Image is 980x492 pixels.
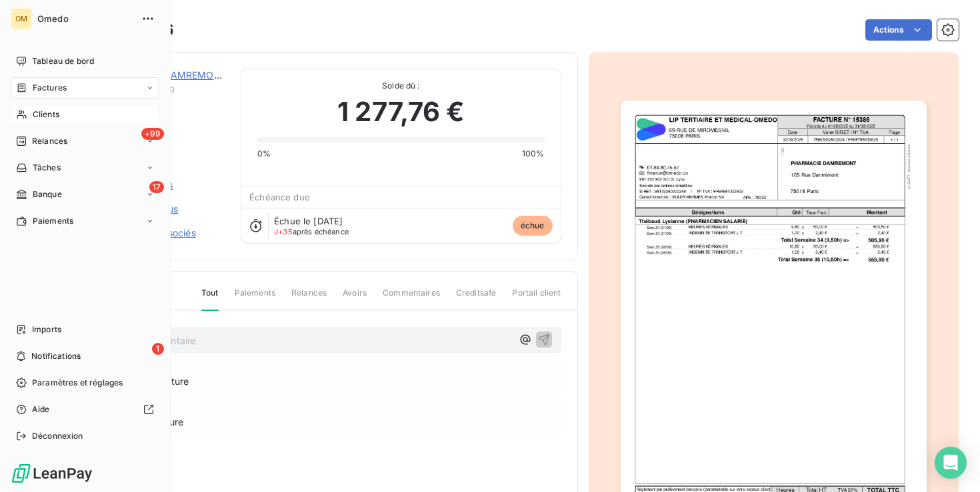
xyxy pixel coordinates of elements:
[33,109,59,121] span: Clients
[274,228,349,236] span: après échéance
[33,82,67,94] span: Factures
[456,287,497,310] span: Creditsafe
[291,287,327,310] span: Relances
[249,192,310,202] span: Échéance due
[257,80,544,92] span: Solde dû :
[141,128,164,140] span: +99
[865,19,932,41] button: Actions
[337,92,465,132] span: 1 277,76 €
[33,188,62,200] span: Banque
[257,148,271,160] span: 0%
[31,350,81,362] span: Notifications
[11,399,159,420] a: Aide
[33,215,73,227] span: Paiements
[935,447,967,479] div: Open Intercom Messenger
[235,287,275,310] span: Paiements
[513,216,553,236] span: échue
[33,162,61,174] span: Tâches
[343,287,367,310] span: Avoirs
[32,430,83,442] span: Déconnexion
[522,148,545,160] span: 100%
[11,8,32,29] div: OM
[152,343,164,355] span: 1
[32,135,67,147] span: Relances
[32,403,50,415] span: Aide
[32,377,123,389] span: Paramètres et réglages
[201,287,219,311] span: Tout
[383,287,440,310] span: Commentaires
[149,181,164,193] span: 17
[274,216,343,226] span: Échue le [DATE]
[11,463,93,484] img: Logo LeanPay
[512,287,561,310] span: Portail client
[32,324,61,336] span: Imports
[32,55,94,67] span: Tableau de bord
[37,13,133,24] span: Omedo
[274,227,293,236] span: J+35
